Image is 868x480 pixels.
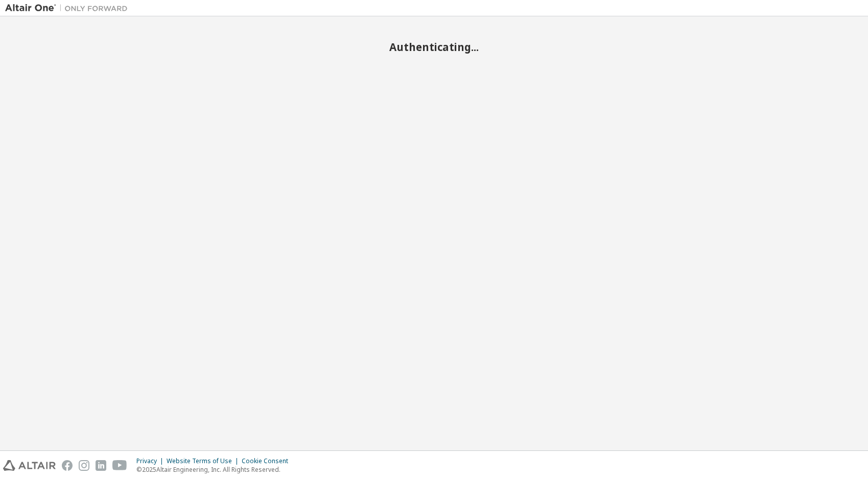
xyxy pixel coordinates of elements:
[112,460,127,471] img: youtube.svg
[136,465,294,474] p: © 2025 Altair Engineering, Inc. All Rights Reserved.
[167,457,242,465] div: Website Terms of Use
[62,460,73,471] img: facebook.svg
[96,460,106,471] img: linkedin.svg
[79,460,89,471] img: instagram.svg
[5,3,133,13] img: Altair One
[242,457,294,465] div: Cookie Consent
[5,40,863,54] h2: Authenticating...
[136,457,167,465] div: Privacy
[3,460,56,471] img: altair_logo.svg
